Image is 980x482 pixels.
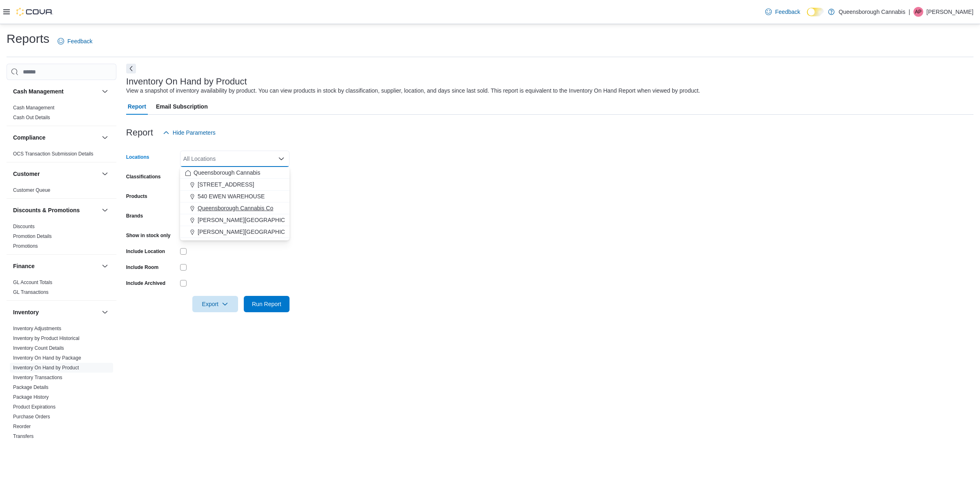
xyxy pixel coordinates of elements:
button: Queensborough Cannabis Co [180,202,290,214]
span: AP [915,7,922,17]
span: Inventory On Hand by Package [13,355,81,361]
button: [PERSON_NAME][GEOGRAPHIC_DATA] [180,226,290,238]
h3: Inventory On Hand by Product [126,77,247,87]
a: Inventory On Hand by Package [13,355,81,361]
span: Queensborough Cannabis [194,169,260,177]
a: Promotion Details [13,233,52,239]
label: Products [126,193,147,200]
h3: Cash Management [13,87,64,96]
span: Report [128,98,146,115]
button: Hide Parameters [160,124,219,141]
span: GL Account Totals [13,279,52,286]
a: GL Transactions [13,289,49,295]
h3: Customer [13,170,40,178]
a: Discounts [13,224,35,229]
span: Inventory Count Details [13,345,64,351]
p: [PERSON_NAME] [927,7,973,17]
a: Inventory by Product Historical [13,335,80,341]
button: Finance [100,261,110,271]
div: Choose from the following options [180,167,290,238]
button: Cash Management [13,87,98,96]
label: Show in stock only [126,232,171,239]
div: View a snapshot of inventory availability by product. You can view products in stock by classific... [126,87,700,95]
a: Reorder [13,424,31,429]
span: Queensborough Cannabis Co [198,204,273,212]
h3: Discounts & Promotions [13,206,80,214]
button: Compliance [13,133,98,142]
a: Feedback [762,4,803,20]
button: Inventory [13,308,98,316]
button: 540 EWEN WAREHOUSE [180,191,290,202]
h3: Compliance [13,133,45,142]
a: Customer Queue [13,187,50,193]
a: OCS Transaction Submission Details [13,151,94,157]
span: Cash Management [13,104,54,111]
span: Feedback [775,8,800,16]
label: Include Archived [126,280,165,287]
span: Product Expirations [13,404,56,410]
span: [PERSON_NAME][GEOGRAPHIC_DATA] [198,216,304,224]
button: Run Report [244,296,290,312]
button: Compliance [100,133,110,142]
div: Finance [7,278,116,300]
span: Run Report [252,300,281,308]
p: Queensborough Cannabis [839,7,905,17]
label: Include Room [126,264,158,271]
span: Inventory by Product Historical [13,335,80,342]
p: | [909,7,910,17]
span: GL Transactions [13,289,49,295]
a: Inventory Transactions [13,375,62,380]
h3: Report [126,128,153,138]
span: Inventory Adjustments [13,325,61,332]
button: [STREET_ADDRESS] [180,179,290,191]
a: Cash Out Details [13,115,50,120]
button: Close list of options [278,155,285,162]
a: Inventory Count Details [13,345,64,351]
input: Dark Mode [807,8,824,16]
span: OCS Transaction Submission Details [13,151,94,157]
div: April Petrie [913,7,923,17]
span: Transfers [13,433,33,440]
div: Customer [7,185,116,198]
button: Inventory [100,307,110,317]
h3: Inventory [13,308,39,316]
span: Feedback [67,37,92,45]
span: Customer Queue [13,187,50,193]
button: [PERSON_NAME][GEOGRAPHIC_DATA] [180,214,290,226]
button: Next [126,64,136,73]
span: Purchase Orders [13,413,50,420]
label: Classifications [126,173,161,180]
button: Export [192,296,238,312]
span: Cash Out Details [13,114,50,121]
a: Product Expirations [13,404,56,410]
a: Transfers [13,433,33,439]
label: Locations [126,154,149,160]
span: Discounts [13,223,35,230]
button: Discounts & Promotions [13,206,98,214]
button: Cash Management [100,87,110,96]
a: GL Account Totals [13,280,52,285]
span: Inventory Transactions [13,374,62,381]
a: Package History [13,394,49,400]
button: Customer [13,170,98,178]
h1: Reports [7,31,49,47]
a: Purchase Orders [13,414,50,420]
span: Email Subscription [156,98,208,115]
span: 540 EWEN WAREHOUSE [198,192,265,200]
span: Package Details [13,384,49,391]
span: [PERSON_NAME][GEOGRAPHIC_DATA] [198,228,304,236]
span: Reorder [13,423,31,430]
label: Brands [126,213,143,219]
label: Include Location [126,248,165,255]
a: Inventory Adjustments [13,326,61,331]
a: Inventory On Hand by Product [13,365,79,371]
div: Cash Management [7,103,116,126]
div: Inventory [7,324,116,444]
div: Discounts & Promotions [7,222,116,254]
span: Package History [13,394,49,400]
span: Promotion Details [13,233,52,240]
button: Customer [100,169,110,179]
span: Promotions [13,243,38,249]
span: Export [197,296,233,312]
